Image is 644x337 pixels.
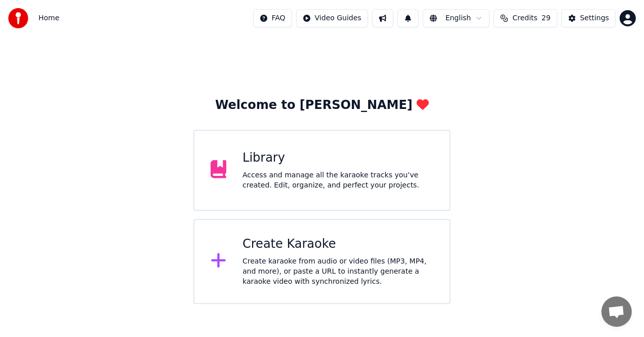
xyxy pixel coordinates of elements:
button: FAQ [253,9,292,27]
div: Create Karaoke [243,236,433,252]
div: Settings [580,13,609,23]
span: Home [38,13,59,23]
div: Access and manage all the karaoke tracks you’ve created. Edit, organize, and perfect your projects. [243,170,433,191]
span: Credits [512,13,537,23]
div: Create karaoke from audio or video files (MP3, MP4, and more), or paste a URL to instantly genera... [243,256,433,287]
div: Open chat [601,296,632,327]
img: youka [8,8,28,28]
button: Video Guides [296,9,368,27]
nav: breadcrumb [38,13,59,23]
div: Welcome to [PERSON_NAME] [215,97,429,114]
button: Settings [561,9,616,27]
button: Credits29 [494,9,557,27]
span: 29 [542,13,551,23]
div: Library [243,150,433,166]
